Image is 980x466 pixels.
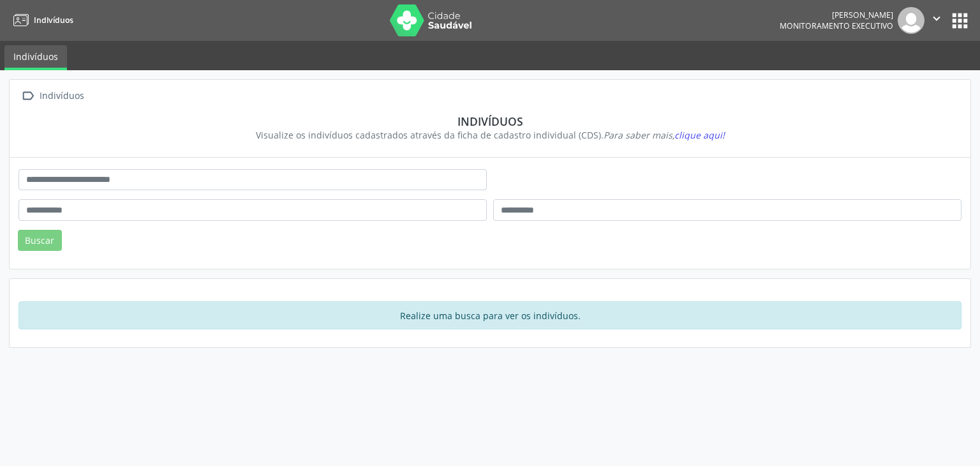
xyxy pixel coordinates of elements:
[9,10,73,31] a: Indivíduos
[27,128,953,142] div: Visualize os indivíduos cadastrados através da ficha de cadastro individual (CDS).
[949,10,971,32] button: apps
[19,87,86,105] a:  Indivíduos
[898,7,924,34] img: img
[18,230,62,252] button: Buscar
[37,87,86,105] div: Indivíduos
[27,114,953,128] div: Indivíduos
[930,11,944,26] i: 
[924,7,949,34] button: 
[674,129,725,141] span: clique aqui!
[34,15,73,26] span: Indivíduos
[4,45,67,70] a: Indivíduos
[780,20,893,31] span: Monitoramento Executivo
[19,301,961,329] div: Realize uma busca para ver os indivíduos.
[780,10,893,20] div: [PERSON_NAME]
[604,129,725,141] i: Para saber mais,
[19,87,37,105] i: 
